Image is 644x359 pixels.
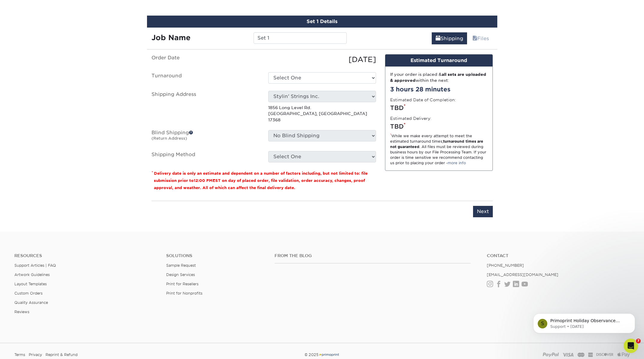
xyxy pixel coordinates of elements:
[390,97,456,103] label: Estimated Date of Completion:
[14,263,56,268] a: Support Articles | FAQ
[147,16,497,28] div: Set 1 Details
[166,291,202,295] a: Print for Nonprofits
[26,17,102,88] span: Primoprint Holiday Observance Please note that our customer service and production departments wi...
[390,85,488,94] div: 3 hours 28 minutes
[264,54,381,65] div: [DATE]
[448,161,466,165] a: more info
[390,133,488,166] div: While we make every attempt to meet the estimated turnaround times; . All files must be reviewed ...
[147,91,264,123] label: Shipping Address
[432,32,467,44] a: Shipping
[636,339,641,343] span: 7
[151,136,187,141] small: (Return Address)
[14,310,29,314] a: Reviews
[624,339,638,353] iframe: Intercom live chat
[473,206,493,217] input: Next
[275,253,471,258] h4: From the Blog
[469,32,493,44] a: Files
[147,54,264,65] label: Order Date
[26,23,103,28] p: Message from Support, sent 19w ago
[436,36,440,41] span: shipping
[390,139,483,149] strong: turnaround times are not guaranteed
[147,151,264,162] label: Shipping Method
[147,130,264,144] label: Blind Shipping
[151,33,190,42] strong: Job Name
[166,253,266,258] h4: Solutions
[166,263,196,268] a: Sample Request
[385,55,493,67] div: Estimated Turnaround
[390,103,488,112] div: TBD
[390,71,488,84] div: If your order is placed & within the next:
[390,122,488,131] div: TBD
[254,32,347,44] input: Enter a job name
[524,301,644,343] iframe: Intercom notifications message
[14,253,157,258] h4: Resources
[472,36,477,41] span: files
[14,291,43,295] a: Custom Orders
[390,115,431,121] label: Estimated Delivery:
[268,105,376,123] p: 1856 Long Level Rd. [GEOGRAPHIC_DATA], [GEOGRAPHIC_DATA] 17368
[166,272,195,277] a: Design Services
[487,253,630,258] a: Contact
[319,352,340,357] img: Primoprint
[14,282,47,286] a: Layout Templates
[14,300,48,305] a: Quality Assurance
[147,72,264,84] label: Turnaround
[166,282,198,286] a: Print for Resellers
[487,263,524,268] a: [PHONE_NUMBER]
[154,171,368,190] small: Delivery date is only an estimate and dependent on a number of factors including, but not limited...
[194,178,213,183] span: 12:00 PM
[14,272,50,277] a: Artwork Guidelines
[487,272,558,277] a: [EMAIL_ADDRESS][DOMAIN_NAME]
